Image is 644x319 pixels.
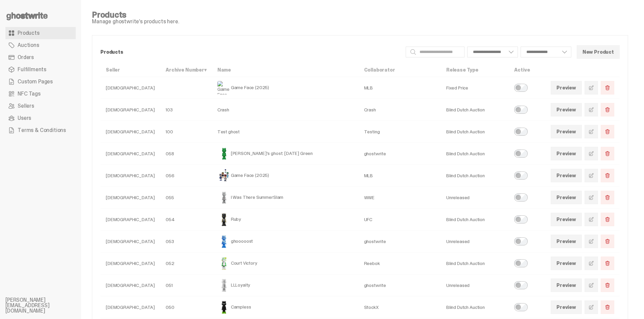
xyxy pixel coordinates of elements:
[18,115,31,121] span: Users
[212,296,359,318] td: Campless
[100,50,400,54] p: Products
[18,55,34,60] span: Orders
[441,143,509,165] td: Blind Dutch Auction
[5,39,76,51] a: Auctions
[551,257,582,270] a: Preview
[5,51,76,63] a: Orders
[212,77,359,99] td: Game Face (2025)
[601,235,614,248] button: Delete Product
[5,76,76,88] a: Custom Pages
[166,67,207,73] a: Archive Number▾
[551,235,582,248] a: Preview
[217,147,231,160] img: Schrödinger's ghost: Sunday Green
[212,63,359,77] th: Name
[441,121,509,143] td: Blind Dutch Auction
[212,209,359,231] td: Ruby
[212,274,359,296] td: LLLoyalty
[359,77,441,99] td: MLB
[359,296,441,318] td: StockX
[5,112,76,124] a: Users
[100,165,160,187] td: [DEMOGRAPHIC_DATA]
[601,191,614,204] button: Delete Product
[551,147,582,160] a: Preview
[441,252,509,274] td: Blind Dutch Auction
[217,257,231,270] img: Court Victory
[577,45,620,59] button: New Product
[100,252,160,274] td: [DEMOGRAPHIC_DATA]
[212,187,359,209] td: I Was There SummerSlam
[217,278,231,292] img: LLLoyalty
[100,63,160,77] th: Seller
[359,165,441,187] td: MLB
[212,143,359,165] td: [PERSON_NAME]'s ghost: [DATE] Green
[18,43,39,48] span: Auctions
[359,187,441,209] td: WWE
[441,63,509,77] th: Release Type
[601,213,614,226] button: Delete Product
[359,143,441,165] td: ghostwrite
[359,231,441,252] td: ghostwrite
[212,252,359,274] td: Court Victory
[92,19,179,24] p: Manage ghostwrite’s products here.
[92,11,179,19] h4: Products
[5,124,76,136] a: Terms & Conditions
[217,191,231,204] img: I Was There SummerSlam
[160,252,212,274] td: 052
[100,121,160,143] td: [DEMOGRAPHIC_DATA]
[441,165,509,187] td: Blind Dutch Auction
[551,103,582,116] a: Preview
[601,147,614,160] button: Delete Product
[441,209,509,231] td: Blind Dutch Auction
[601,103,614,116] button: Delete Product
[441,187,509,209] td: Unreleased
[514,67,530,73] a: Active
[601,300,614,314] button: Delete Product
[100,77,160,99] td: [DEMOGRAPHIC_DATA]
[217,300,231,314] img: Campless
[18,30,40,36] span: Products
[212,165,359,187] td: Game Face (2025)
[204,67,207,73] span: ▾
[160,143,212,165] td: 058
[441,99,509,121] td: Blind Dutch Auction
[359,99,441,121] td: Crash
[601,81,614,95] button: Delete Product
[100,99,160,121] td: [DEMOGRAPHIC_DATA]
[551,300,582,314] a: Preview
[5,63,76,76] a: Fulfillments
[100,209,160,231] td: [DEMOGRAPHIC_DATA]
[217,235,231,248] img: ghooooost
[160,296,212,318] td: 050
[5,88,76,100] a: NFC Tags
[441,77,509,99] td: Fixed Price
[160,231,212,252] td: 053
[359,63,441,77] th: Collaborator
[359,209,441,231] td: UFC
[551,169,582,182] a: Preview
[100,231,160,252] td: [DEMOGRAPHIC_DATA]
[601,125,614,138] button: Delete Product
[551,125,582,138] a: Preview
[217,169,231,182] img: Game Face (2025)
[551,81,582,95] a: Preview
[100,143,160,165] td: [DEMOGRAPHIC_DATA]
[160,274,212,296] td: 051
[100,296,160,318] td: [DEMOGRAPHIC_DATA]
[441,231,509,252] td: Unreleased
[18,103,34,109] span: Sellers
[217,213,231,226] img: Ruby
[551,213,582,226] a: Preview
[160,187,212,209] td: 055
[160,121,212,143] td: 100
[212,121,359,143] td: Test ghost
[212,99,359,121] td: Crash
[441,274,509,296] td: Unreleased
[359,121,441,143] td: Testing
[160,99,212,121] td: 103
[5,100,76,112] a: Sellers
[551,278,582,292] a: Preview
[5,297,87,314] li: [PERSON_NAME][EMAIL_ADDRESS][DOMAIN_NAME]
[359,274,441,296] td: ghostwrite
[441,296,509,318] td: Blind Dutch Auction
[160,209,212,231] td: 054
